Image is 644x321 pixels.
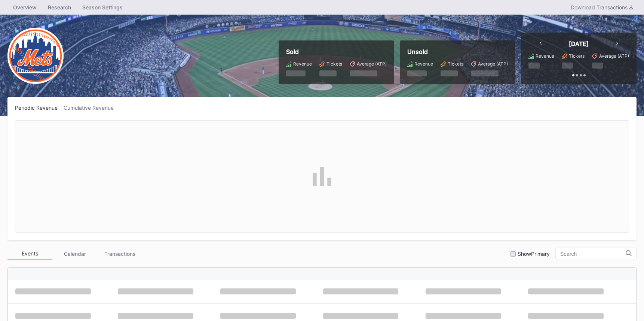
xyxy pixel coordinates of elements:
[64,105,120,111] div: Cumulative Revenue
[293,61,312,67] div: Revenue
[42,2,77,13] a: Research
[414,61,433,67] div: Revenue
[7,2,42,13] a: Overview
[77,2,128,13] a: Season Settings
[569,53,585,59] div: Tickets
[286,48,387,55] div: Sold
[7,28,64,84] img: New-York-Mets-Transparent.png
[567,2,637,12] button: Download Transactions
[407,48,508,55] div: Unsold
[569,40,589,48] div: [DATE]
[97,248,142,260] div: Transactions
[7,248,52,260] div: Events
[599,53,629,59] div: Average (ATP)
[15,105,64,111] div: Periodic Revenue
[571,4,633,10] div: Download Transactions
[536,53,554,59] div: Revenue
[357,61,387,67] div: Average (ATP)
[518,251,550,257] div: Show Primary
[448,61,463,67] div: Tickets
[326,61,342,67] div: Tickets
[560,251,626,257] input: Search
[478,61,508,67] div: Average (ATP)
[52,248,97,260] div: Calendar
